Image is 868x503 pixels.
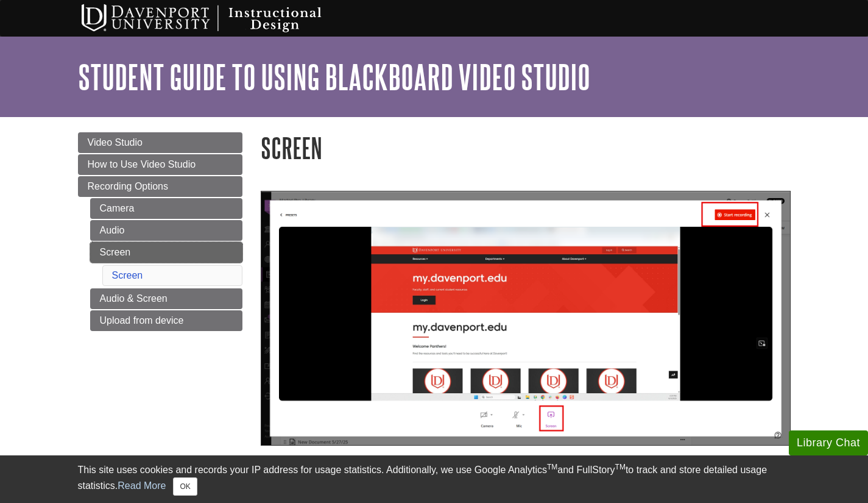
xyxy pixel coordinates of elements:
[78,132,242,331] div: Guide Page Menu
[90,198,242,219] a: Camera
[88,159,196,169] span: How to Use Video Studio
[789,430,868,455] button: Library Chat
[72,3,364,34] img: Davenport University Instructional Design
[88,137,143,148] span: Video Studio
[78,176,242,197] a: Recording Options
[112,270,143,280] a: Screen
[78,58,590,96] a: Student Guide to Using Blackboard Video Studio
[547,463,557,471] sup: TM
[261,452,791,487] p: Use this option to record your screen only. The screen icon will be purple. This option does not ...
[78,132,242,153] a: Video Studio
[78,154,242,175] a: How to Use Video Studio
[78,463,791,496] div: This site uses cookies and records your IP address for usage statistics. Additionally, we use Goo...
[88,181,169,191] span: Recording Options
[261,191,791,446] img: screen
[90,242,242,263] a: Screen
[173,477,197,496] button: Close
[615,463,626,471] sup: TM
[90,288,242,309] a: Audio & Screen
[90,310,242,331] a: Upload from device
[261,132,791,163] h1: Screen
[90,220,242,241] a: Audio
[118,480,166,491] a: Read More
